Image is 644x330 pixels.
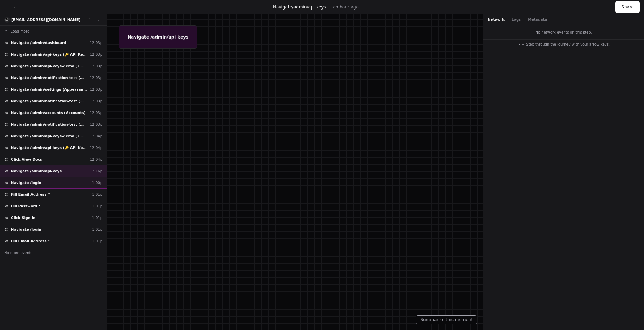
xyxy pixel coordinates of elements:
[11,215,35,220] span: Click Sign in
[11,180,41,185] span: Navigate /login
[90,99,102,104] div: 12:03p
[11,52,87,57] span: Navigate /admin/api-keys (🔑 API Keys)
[5,18,10,22] img: 15.svg
[416,315,477,324] button: Summarize this moment
[11,227,41,232] span: Navigate /login
[90,64,102,69] div: 12:03p
[11,99,87,104] span: Navigate /admin/notification-test (🔔 Push Notifications)
[4,250,34,255] span: No more events.
[11,40,66,46] span: Navigate /admin/dashboard
[92,204,102,209] div: 1:01p
[11,110,86,116] span: Navigate /admin/accounts (Accounts)
[512,17,521,22] button: Logs
[90,40,102,46] div: 12:03p
[333,4,358,10] p: an hour ago
[11,192,50,197] span: Fill Email Address *
[11,169,62,174] span: Navigate /admin/api-keys
[11,134,87,139] span: Navigate /admin/api-keys-demo (⚡ API Keys Demo)
[90,145,102,151] div: 12:04p
[11,204,40,209] span: Fill Password *
[11,64,87,69] span: Navigate /admin/api-keys-demo (⚡ API Keys Demo)
[92,192,102,197] div: 1:01p
[11,87,87,92] span: Navigate /admin/settings (Appearance)
[292,5,326,10] span: /admin/api-keys
[11,145,87,151] span: Navigate /admin/api-keys (🔑 API Keys)
[11,238,50,244] span: Fill Email Address *
[92,238,102,244] div: 1:01p
[615,1,640,13] button: Share
[92,227,102,232] div: 1:01p
[526,42,610,47] span: Step through the journey with your arrow keys.
[92,180,102,185] div: 1:00p
[11,18,80,22] a: [EMAIL_ADDRESS][DOMAIN_NAME]
[90,110,102,116] div: 12:03p
[90,75,102,81] div: 12:03p
[90,52,102,57] div: 12:03p
[11,29,29,34] span: Load more
[273,5,292,10] span: Navigate
[11,122,87,127] span: Navigate /admin/notification-test (🔔 Push Notifications)
[483,25,644,39] div: No network events on this step.
[90,169,102,174] div: 12:16p
[90,134,102,139] div: 12:04p
[488,17,505,22] button: Network
[90,122,102,127] div: 12:03p
[11,157,42,162] span: Click View Docs
[528,17,547,22] button: Metadata
[90,87,102,92] div: 12:03p
[92,215,102,220] div: 1:01p
[90,157,102,162] div: 12:04p
[11,75,87,81] span: Navigate /admin/notification-test (🔔 Push Notifications)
